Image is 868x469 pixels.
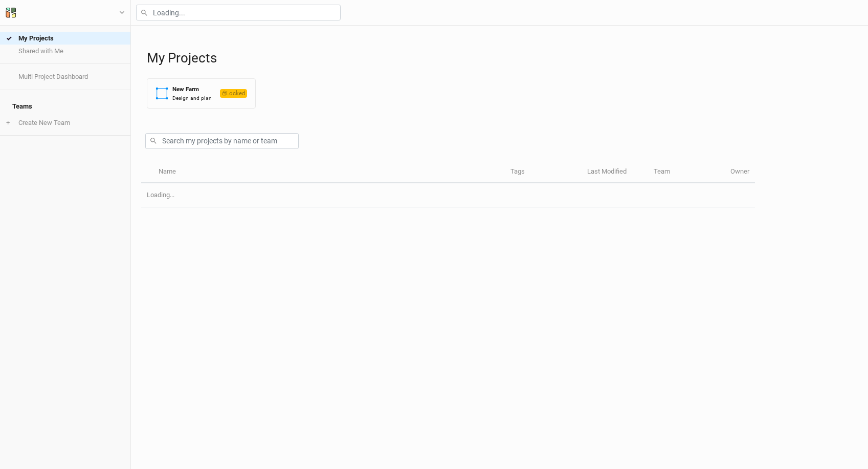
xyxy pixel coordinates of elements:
div: New Farm [172,85,212,94]
h4: Teams [6,96,124,117]
th: Team [648,161,725,183]
input: Search my projects by name or team [145,133,299,149]
span: Locked [220,89,247,98]
th: Last Modified [582,161,648,183]
th: Owner [725,161,755,183]
th: Name [152,161,504,183]
td: Loading... [141,183,755,207]
div: Design and plan [172,94,212,102]
h1: My Projects [147,50,858,66]
th: Tags [505,161,582,183]
input: Loading... [136,5,341,20]
button: New FarmDesign and planLocked [147,78,256,109]
span: + [6,119,10,127]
